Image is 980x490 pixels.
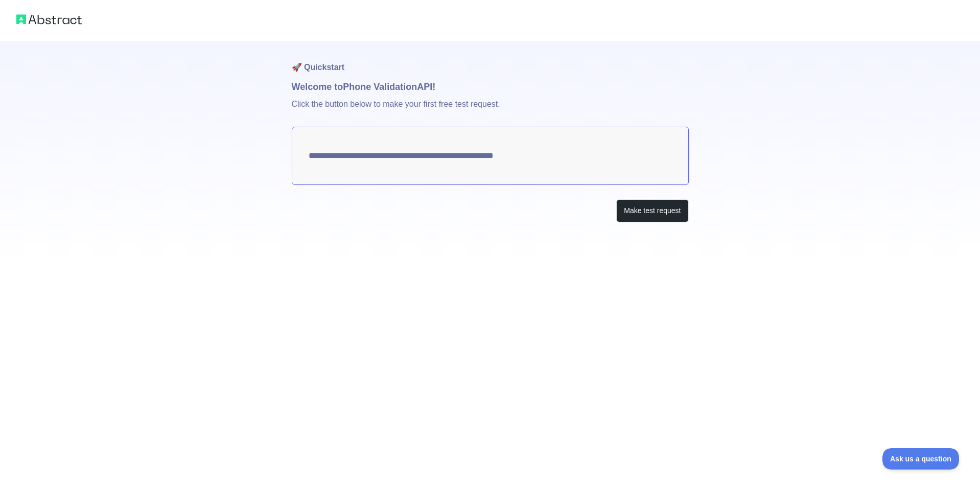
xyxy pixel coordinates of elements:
[292,41,689,80] h1: 🚀 Quickstart
[292,94,689,127] p: Click the button below to make your first free test request.
[292,80,689,94] h1: Welcome to Phone Validation API!
[16,12,82,27] img: Abstract logo
[616,199,688,222] button: Make test request
[882,448,960,470] iframe: Toggle Customer Support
